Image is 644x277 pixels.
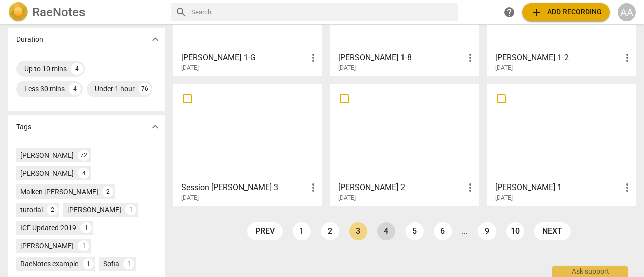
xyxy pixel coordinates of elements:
a: Page 3 is your current page [349,222,367,240]
a: Page 6 [434,222,452,240]
span: [DATE] [338,64,356,72]
span: more_vert [307,52,319,64]
span: expand_more [149,33,162,45]
a: [PERSON_NAME] 2[DATE] [334,88,475,202]
span: [DATE] [495,194,513,202]
li: ... [462,227,468,236]
span: more_vert [464,181,476,194]
button: Show more [148,119,163,134]
h2: RaeNotes [32,5,85,19]
span: more_vert [464,52,476,64]
div: Maiken [PERSON_NAME] [20,187,98,197]
a: Page 2 [321,222,339,240]
span: Add recording [530,6,602,18]
a: Page 4 [377,222,395,240]
div: 1 [125,204,136,215]
a: Page 5 [406,222,424,240]
p: Tags [16,122,31,132]
input: Search [191,4,454,20]
span: [DATE] [181,64,199,72]
span: more_vert [621,52,633,64]
img: Logo [8,2,28,22]
h3: Tracy-Angelica 1-G [181,52,307,64]
div: [PERSON_NAME] [20,150,74,160]
a: [PERSON_NAME] 1[DATE] [491,88,632,202]
div: Sofia [103,259,119,269]
div: 4 [71,63,83,75]
div: 4 [69,83,81,95]
p: Duration [16,34,43,45]
a: Page 10 [506,222,524,240]
span: search [175,6,187,18]
div: Up to 10 mins [24,64,67,74]
a: Help [500,3,518,21]
div: [PERSON_NAME] [20,241,74,251]
h3: Victor-Angelica 1-8 [338,52,464,64]
button: Show more [148,32,163,47]
div: [PERSON_NAME] [67,205,121,215]
div: tutorial [20,205,43,215]
div: Less 30 mins [24,84,65,94]
h3: Carsten 1-2 [495,52,621,64]
div: Under 1 hour [95,84,135,94]
span: add [530,6,542,18]
div: 1 [78,240,89,251]
div: 1 [83,258,94,269]
div: 76 [139,83,151,95]
div: 1 [123,258,134,269]
div: [PERSON_NAME] [20,168,74,178]
span: [DATE] [338,194,356,202]
span: [DATE] [181,194,199,202]
a: Page 9 [478,222,496,240]
a: prev [247,222,283,240]
div: 72 [78,150,89,161]
a: Session [PERSON_NAME] 3[DATE] [177,88,318,202]
span: more_vert [307,181,319,194]
span: expand_more [149,121,162,133]
a: LogoRaeNotes [8,2,163,22]
h3: Victor-Angelica 2 [338,181,464,194]
span: help [503,6,515,18]
div: 2 [47,204,58,215]
a: Page 1 [293,222,311,240]
div: 2 [102,186,113,197]
a: next [534,222,571,240]
div: Ask support [552,266,628,277]
div: 1 [80,222,92,233]
div: 4 [78,168,89,179]
span: [DATE] [495,64,513,72]
button: Upload [522,3,610,21]
h3: Session Victor 3 [181,181,307,194]
h3: Victor-Angelica 1 [495,181,621,194]
div: RaeNotes example [20,259,78,269]
button: AA [618,3,636,21]
span: more_vert [621,181,633,194]
div: ICF Updated 2019 [20,223,76,233]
